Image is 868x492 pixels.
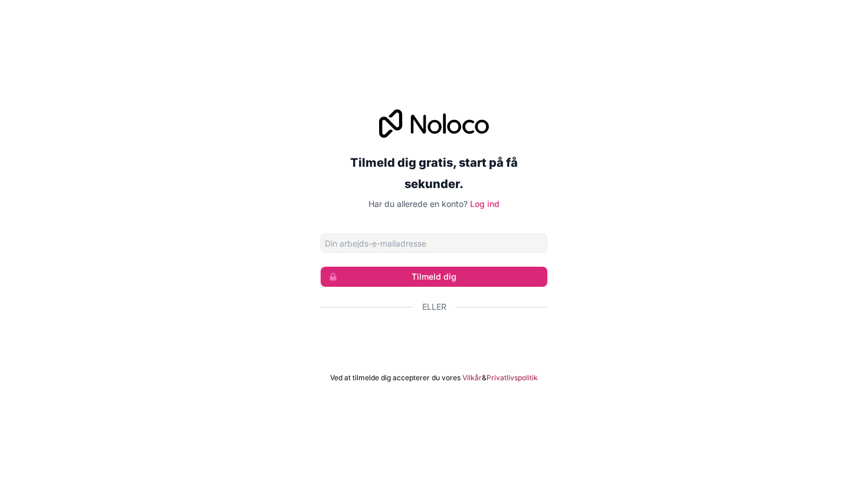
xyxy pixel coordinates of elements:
[462,373,482,382] font: Vilkår
[368,199,468,209] font: Har du allerede en konto?
[422,302,446,312] font: Eller
[482,373,487,382] font: &
[330,373,461,382] font: Ved at tilmelde dig accepterer du vores
[350,156,518,191] font: Tilmeld dig gratis, start på få sekunder.
[462,373,482,383] a: Vilkår
[321,267,547,287] button: Tilmeld dig
[487,373,538,383] a: Privatlivspolitik
[470,199,500,209] a: Log ind
[412,271,456,281] font: Tilmeld dig
[487,373,538,382] font: Privatlivspolitik
[321,234,547,253] input: E-mailadresse
[315,326,553,352] iframe: Knap til Log ind med Google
